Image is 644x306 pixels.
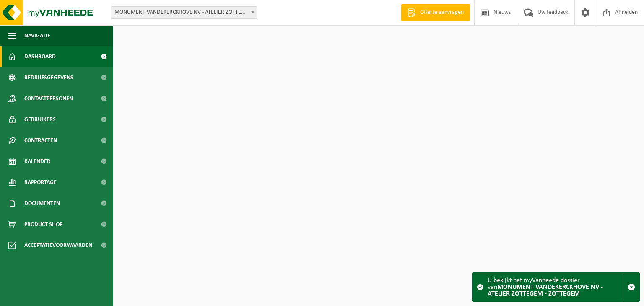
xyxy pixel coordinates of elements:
span: MONUMENT VANDEKERCKHOVE NV - ATELIER ZOTTEGEM - ZOTTEGEM [111,7,257,18]
span: Bedrijfsgegevens [24,67,73,88]
span: Dashboard [24,46,56,67]
span: Contactpersonen [24,88,73,109]
span: Product Shop [24,214,62,235]
div: U bekijkt het myVanheede dossier van [488,273,623,301]
a: Offerte aanvragen [401,4,470,21]
span: Rapportage [24,172,57,193]
span: Acceptatievoorwaarden [24,235,92,256]
strong: MONUMENT VANDEKERCKHOVE NV - ATELIER ZOTTEGEM - ZOTTEGEM [488,284,603,297]
span: Contracten [24,130,57,151]
span: Offerte aanvragen [418,8,466,17]
span: Kalender [24,151,50,172]
span: Documenten [24,193,60,214]
span: Gebruikers [24,109,56,130]
span: MONUMENT VANDEKERCKHOVE NV - ATELIER ZOTTEGEM - ZOTTEGEM [111,6,257,19]
span: Navigatie [24,25,50,46]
